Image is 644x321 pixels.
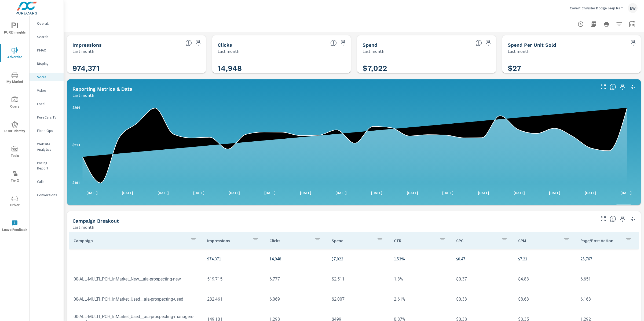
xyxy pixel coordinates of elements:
span: PURE Insights [2,23,28,36]
span: Understand Social data over time and see how metrics compare to each other. [610,84,616,90]
td: 6,163 [576,292,638,306]
span: This is a summary of Social performance results by campaign. Each column can be sorted. [610,216,616,222]
p: Website Analytics [37,141,59,152]
td: 00-ALL-MULTI_PCH_InMarket_Used__aia-prospecting-used [69,292,203,306]
div: Calls [30,178,64,186]
p: Overall [37,21,59,26]
p: [DATE] [332,190,350,195]
p: 25,767 [580,256,634,262]
p: Page/Post Action [580,238,621,243]
button: Make Fullscreen [599,83,608,91]
p: Display [37,61,59,66]
div: Conversions [30,191,64,199]
div: Pacing Report [30,159,64,172]
p: [DATE] [545,190,564,195]
div: EW [628,3,638,13]
p: [DATE] [367,190,386,195]
p: Last month [72,48,94,54]
td: $0.33 [452,292,514,306]
p: Calls [37,179,59,184]
td: 519,715 [203,272,265,286]
td: $2,007 [327,292,390,306]
td: 2.61% [390,292,452,306]
p: [DATE] [296,190,315,195]
div: Overall [30,19,64,27]
p: [DATE] [83,190,101,195]
span: Tools [2,146,28,159]
h3: $27 [508,64,636,73]
div: Fixed Ops [30,127,64,135]
div: Social [30,73,64,81]
div: PureCars TV [30,113,64,121]
p: [DATE] [617,190,635,195]
p: [DATE] [581,190,600,195]
h5: Impressions [72,42,102,48]
span: Query [2,97,28,110]
p: CPM [518,238,559,243]
div: Video [30,86,64,94]
button: "Export Report to PDF" [588,19,599,29]
p: [DATE] [510,190,529,195]
p: 974,371 [207,256,261,262]
p: CPC [456,238,497,243]
span: Save this to your personalized report [618,83,627,91]
span: My Market [2,72,28,85]
p: [DATE] [438,190,457,195]
p: [DATE] [225,190,244,195]
td: $4.83 [514,272,576,286]
div: Local [30,100,64,108]
p: Video [37,88,59,93]
p: $7,022 [332,256,385,262]
h5: Campaign Breakout [72,218,119,224]
p: [DATE] [189,190,208,195]
td: 00-ALL-MULTI_PCH_InMarket_New__aia-prospecting-new [69,272,203,286]
button: Minimize Widget [629,83,638,91]
div: PMAX [30,46,64,54]
span: Driver [2,195,28,208]
p: Impressions [207,238,248,243]
p: Last month [508,48,529,54]
h5: Spend Per Unit Sold [508,42,556,48]
p: [DATE] [154,190,173,195]
text: $161 [72,181,80,185]
button: Print Report [601,19,612,29]
td: 232,461 [203,292,265,306]
p: [DATE] [118,190,137,195]
p: Last month [72,92,94,98]
p: [DATE] [474,190,493,195]
p: Last month [72,224,94,230]
span: Save this to your personalized report [484,39,493,47]
td: 6,069 [265,292,327,306]
p: 1.53% [394,256,448,262]
p: Pacing Report [37,160,59,171]
h5: Clicks [218,42,232,48]
text: $264 [72,106,80,110]
td: 6,651 [576,272,638,286]
span: Save this to your personalized report [629,39,638,47]
span: Tier2 [2,171,28,184]
p: CTR [394,238,435,243]
div: Website Analytics [30,140,64,153]
span: PURE Identity [2,121,28,134]
span: Leave Feedback [2,220,28,233]
h5: Spend [363,42,377,48]
p: PureCars TV [37,115,59,120]
button: Minimize Widget [629,215,638,223]
p: Campaign [74,238,186,243]
td: 1.3% [390,272,452,286]
span: The number of times an ad was clicked by a consumer. [330,40,337,46]
p: [DATE] [261,190,279,195]
p: $7.21 [518,256,572,262]
h5: Reporting Metrics & Data [72,86,132,92]
button: Make Fullscreen [599,215,608,223]
p: Search [37,34,59,39]
p: PMAX [37,47,59,53]
p: $0.47 [456,256,510,262]
p: Conversions [37,192,59,198]
button: Apply Filters [614,19,625,29]
div: Display [30,60,64,68]
p: Last month [218,48,239,54]
span: Advertise [2,47,28,60]
h3: $7,022 [363,64,491,73]
p: [DATE] [403,190,422,195]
